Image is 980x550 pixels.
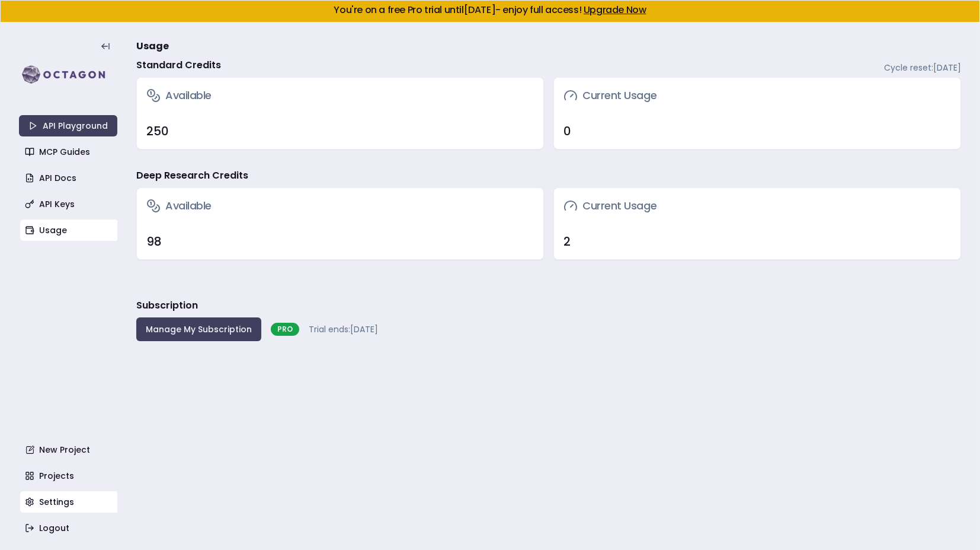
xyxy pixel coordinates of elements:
span: Trial ends: [DATE] [309,323,378,335]
a: Settings [20,491,119,513]
a: API Keys [20,193,119,215]
a: Usage [20,220,119,241]
span: Usage [136,39,169,53]
h3: Subscription [136,298,198,313]
h5: You're on a free Pro trial until [DATE] - enjoy full access! [10,5,970,15]
img: logo-rect-yK7x_WSZ.svg [19,63,117,87]
h4: Standard Credits [136,58,221,72]
div: 0 [563,123,951,139]
a: API Playground [19,115,117,136]
h3: Current Usage [563,87,656,104]
div: 250 [146,123,534,139]
a: MCP Guides [20,141,119,163]
a: API Docs [20,167,119,189]
h3: Available [146,198,212,214]
h4: Deep Research Credits [136,169,248,183]
span: Cycle reset: [DATE] [884,62,961,74]
div: PRO [271,323,299,336]
a: Upgrade Now [584,3,646,17]
button: Manage My Subscription [136,317,261,341]
a: Logout [20,517,119,539]
a: Projects [20,465,119,487]
h3: Available [146,87,212,104]
a: New Project [20,439,119,460]
h3: Current Usage [563,198,656,214]
div: 2 [563,233,951,250]
div: 98 [146,233,534,250]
